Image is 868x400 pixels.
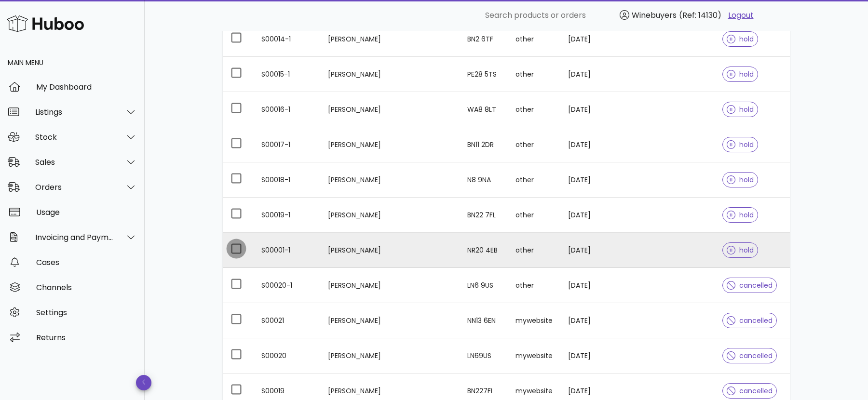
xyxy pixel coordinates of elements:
[320,198,460,233] td: [PERSON_NAME]
[254,162,320,198] td: S00018-1
[36,308,137,317] div: Settings
[508,338,560,373] td: mywebsite
[36,283,137,292] div: Channels
[254,338,320,373] td: S00020
[727,352,773,359] span: cancelled
[320,233,460,268] td: [PERSON_NAME]
[320,92,460,127] td: [PERSON_NAME]
[460,268,508,303] td: LN6 9US
[727,317,773,324] span: cancelled
[727,176,754,183] span: hold
[727,247,754,253] span: hold
[35,158,114,167] div: Sales
[560,127,619,162] td: [DATE]
[508,303,560,338] td: mywebsite
[35,183,114,192] div: Orders
[727,141,754,148] span: hold
[36,208,137,217] div: Usage
[254,22,320,57] td: S00014-1
[254,233,320,268] td: S00001-1
[560,338,619,373] td: [DATE]
[508,22,560,57] td: other
[254,303,320,338] td: S00021
[36,333,137,342] div: Returns
[35,107,114,117] div: Listings
[508,268,560,303] td: other
[320,162,460,198] td: [PERSON_NAME]
[254,268,320,303] td: S00020-1
[35,233,114,242] div: Invoicing and Payments
[7,13,84,34] img: Huboo Logo
[460,338,508,373] td: LN69US
[508,198,560,233] td: other
[560,162,619,198] td: [DATE]
[320,338,460,373] td: [PERSON_NAME]
[727,387,773,394] span: cancelled
[727,71,754,78] span: hold
[560,57,619,92] td: [DATE]
[254,92,320,127] td: S00016-1
[508,162,560,198] td: other
[460,162,508,198] td: N8 9NA
[254,198,320,233] td: S00019-1
[508,127,560,162] td: other
[508,57,560,92] td: other
[36,82,137,92] div: My Dashboard
[508,92,560,127] td: other
[320,22,460,57] td: [PERSON_NAME]
[320,57,460,92] td: [PERSON_NAME]
[460,22,508,57] td: BN2 6TF
[254,57,320,92] td: S00015-1
[560,22,619,57] td: [DATE]
[460,303,508,338] td: NN13 6EN
[35,133,114,142] div: Stock
[727,282,773,289] span: cancelled
[460,57,508,92] td: PE28 5TS
[320,127,460,162] td: [PERSON_NAME]
[320,268,460,303] td: [PERSON_NAME]
[560,303,619,338] td: [DATE]
[727,212,754,218] span: hold
[560,268,619,303] td: [DATE]
[679,10,721,21] span: (Ref: 14130)
[727,106,754,113] span: hold
[727,36,754,42] span: hold
[320,303,460,338] td: [PERSON_NAME]
[560,233,619,268] td: [DATE]
[36,258,137,267] div: Cases
[460,92,508,127] td: WA8 8LT
[508,233,560,268] td: other
[460,233,508,268] td: NR20 4EB
[460,198,508,233] td: BN22 7FL
[632,10,677,21] span: Winebuyers
[560,92,619,127] td: [DATE]
[728,10,754,21] a: Logout
[560,198,619,233] td: [DATE]
[460,127,508,162] td: BN11 2DR
[254,127,320,162] td: S00017-1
